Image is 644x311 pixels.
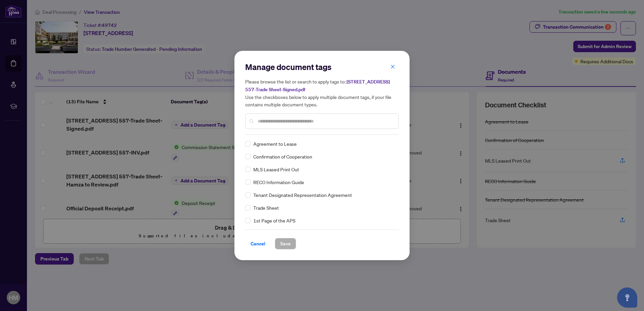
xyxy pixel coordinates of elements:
[251,238,265,249] span: Cancel
[253,217,295,224] span: 1st Page of the APS
[253,178,304,186] span: RECO Information Guide
[390,64,395,69] span: close
[275,238,296,249] button: Save
[253,191,352,199] span: Tenant Designated Representation Agreement
[617,287,637,308] button: Open asap
[245,62,399,72] h2: Manage document tags
[253,153,312,160] span: Confirmation of Cooperation
[253,140,297,147] span: Agreement to Lease
[253,166,299,173] span: MLS Leased Print Out
[245,78,399,108] h5: Please browse the list or search to apply tags to: Use the checkboxes below to apply multiple doc...
[253,204,279,211] span: Trade Sheet
[245,238,271,249] button: Cancel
